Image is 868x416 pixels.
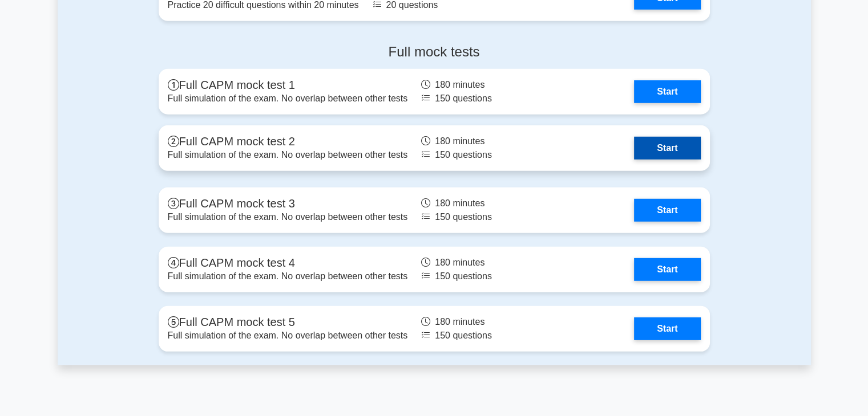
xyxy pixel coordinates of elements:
[634,80,700,103] a: Start
[634,137,700,160] a: Start
[159,44,710,60] h4: Full mock tests
[634,258,700,281] a: Start
[634,199,700,222] a: Start
[634,317,700,340] a: Start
